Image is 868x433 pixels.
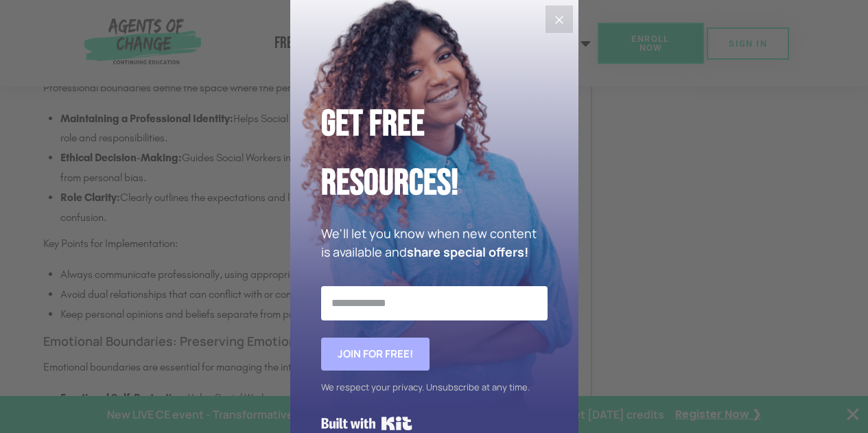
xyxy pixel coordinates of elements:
[546,5,573,33] button: Close
[321,286,548,320] input: Email Address
[321,338,430,371] button: Join for FREE!
[407,244,528,260] strong: share special offers!
[321,95,548,213] h2: Get Free Resources!
[321,224,548,261] p: We'll let you know when new content is available and
[321,377,548,397] div: We respect your privacy. Unsubscribe at any time.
